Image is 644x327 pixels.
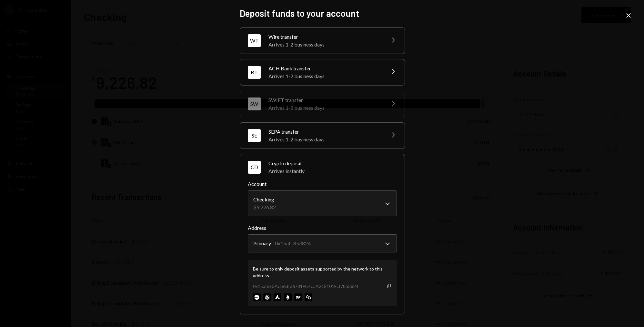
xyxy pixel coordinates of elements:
[268,96,381,104] div: SWIFT transfer
[240,123,405,148] button: SESEPA transferArrives 1-2 business days
[240,154,405,180] button: CDCrypto depositArrives instantly
[248,97,261,110] div: SW
[248,161,261,174] div: CD
[253,265,392,279] div: Be sure to only deposit assets supported by the network to this address.
[240,28,405,54] button: WTWire transferArrives 1-2 business days
[248,180,397,306] div: CDCrypto depositArrives instantly
[248,224,397,232] label: Address
[268,136,381,143] div: Arrives 1-2 business days
[268,159,397,167] div: Crypto deposit
[248,190,397,216] button: Account
[248,34,261,47] div: WT
[268,104,381,112] div: Arrives 1-5 business days
[305,293,312,301] img: polygon-mainnet
[248,129,261,142] div: SE
[263,293,271,301] img: arbitrum-mainnet
[253,283,358,290] div: 0x15afbE3Aeb6dfd6781FC4eaA212101Fcf7853824
[268,41,381,48] div: Arrives 1-2 business days
[248,66,261,79] div: BT
[268,128,381,136] div: SEPA transfer
[240,91,405,117] button: SWSWIFT transferArrives 1-5 business days
[253,293,261,301] img: base-mainnet
[268,167,397,175] div: Arrives instantly
[240,59,405,85] button: BTACH Bank transferArrives 1-2 business days
[294,293,302,301] img: optimism-mainnet
[248,234,397,252] button: Address
[268,33,381,41] div: Wire transfer
[274,293,281,301] img: avalanche-mainnet
[248,180,397,188] label: Account
[240,7,404,20] h2: Deposit funds to your account
[284,293,292,301] img: ethereum-mainnet
[275,240,311,247] div: 0x15af...853824
[268,65,381,72] div: ACH Bank transfer
[268,72,381,80] div: Arrives 1-2 business days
